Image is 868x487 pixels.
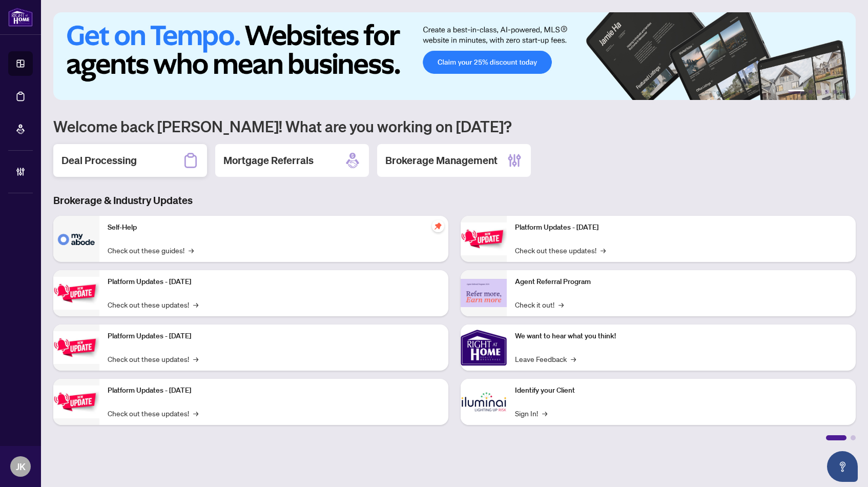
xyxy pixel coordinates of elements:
h3: Brokerage & Industry Updates [53,193,856,208]
h2: Mortgage Referrals [223,153,314,168]
a: Check out these updates!→ [108,408,198,419]
a: Leave Feedback→ [515,353,576,364]
img: We want to hear what you think! [461,324,507,371]
p: Platform Updates - [DATE] [108,331,440,342]
button: 1 [788,90,804,94]
p: Platform Updates - [DATE] [515,222,848,233]
a: Check out these updates!→ [515,245,606,256]
img: Self-Help [53,216,99,262]
a: Check out these updates!→ [108,299,198,310]
span: pushpin [432,220,444,232]
h2: Deal Processing [61,153,137,168]
img: Platform Updates - September 16, 2025 [53,277,99,309]
span: → [193,353,198,364]
p: Platform Updates - [DATE] [108,276,440,288]
img: Platform Updates - July 21, 2025 [53,331,99,363]
span: → [193,408,198,419]
span: JK [16,459,26,474]
p: Agent Referral Program [515,276,848,288]
img: Agent Referral Program [461,279,507,307]
span: → [601,245,606,256]
img: Slide 0 [53,12,856,100]
button: 2 [809,90,813,94]
button: 4 [825,90,829,94]
a: Check out these guides!→ [108,245,194,256]
a: Check it out!→ [515,299,564,310]
img: Platform Updates - July 8, 2025 [53,385,99,418]
button: 3 [817,90,821,94]
p: We want to hear what you think! [515,331,848,342]
span: → [559,299,564,310]
span: → [571,353,576,364]
h2: Brokerage Management [385,153,498,168]
button: Open asap [827,451,858,482]
p: Self-Help [108,222,440,233]
button: 5 [833,90,837,94]
span: → [193,299,198,310]
img: logo [8,8,33,27]
img: Platform Updates - June 23, 2025 [461,222,507,255]
p: Identify your Client [515,385,848,396]
span: → [189,245,194,256]
img: Identify your Client [461,379,507,425]
p: Platform Updates - [DATE] [108,385,440,396]
span: → [542,408,547,419]
a: Check out these updates!→ [108,353,198,364]
h1: Welcome back [PERSON_NAME]! What are you working on [DATE]? [53,116,856,136]
button: 6 [841,90,845,94]
a: Sign In!→ [515,408,547,419]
